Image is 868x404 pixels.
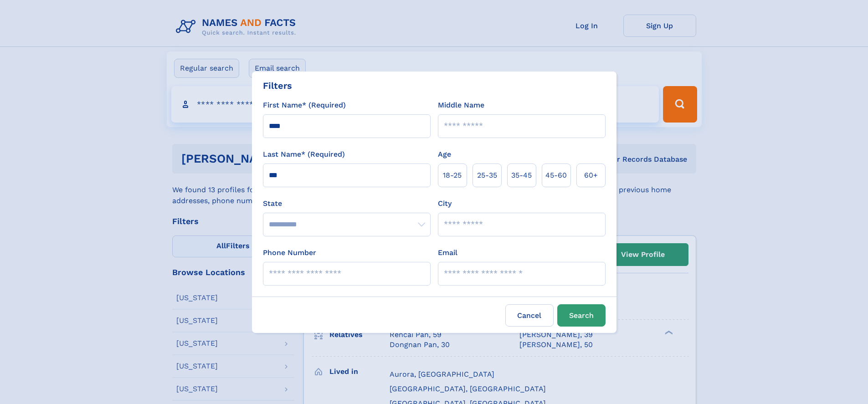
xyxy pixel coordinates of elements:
[263,79,292,92] div: Filters
[438,149,451,160] label: Age
[584,170,598,181] span: 60+
[263,100,346,111] label: First Name* (Required)
[443,170,462,181] span: 18‑25
[545,170,567,181] span: 45‑60
[438,198,452,209] label: City
[505,304,554,327] label: Cancel
[263,247,316,258] label: Phone Number
[263,149,345,160] label: Last Name* (Required)
[263,198,431,209] label: State
[477,170,497,181] span: 25‑35
[511,170,532,181] span: 35‑45
[438,100,484,111] label: Middle Name
[557,304,606,327] button: Search
[438,247,457,258] label: Email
